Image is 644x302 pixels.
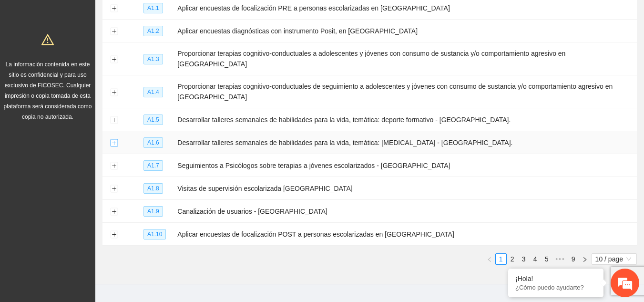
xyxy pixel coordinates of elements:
[110,55,118,63] button: Expand row
[143,229,166,240] span: A1.10
[41,33,54,46] span: warning
[484,253,495,265] button: left
[143,26,163,36] span: A1.2
[530,253,541,265] li: 4
[519,254,529,264] a: 3
[595,254,633,264] span: 10 / page
[174,223,637,246] td: Aplicar encuestas de focalización POST a personas escolarizadas en [GEOGRAPHIC_DATA]
[143,54,163,64] span: A1.3
[174,131,637,154] td: Desarrollar talleres semanales de habilidades para la vida, temática: [MEDICAL_DATA] - [GEOGRAPHI...
[174,20,637,42] td: Aplicar encuestas diagnósticas con instrumento Posit, en [GEOGRAPHIC_DATA]
[495,253,507,265] li: 1
[156,5,179,28] div: Minimizar ventana de chat en vivo
[143,206,163,217] span: A1.9
[55,97,132,194] span: Estamos en línea.
[487,257,492,262] span: left
[568,254,579,264] a: 9
[50,49,160,61] div: Chatee con nosotros ahora
[110,162,118,170] button: Expand row
[110,185,118,193] button: Expand row
[568,253,579,265] li: 9
[110,116,118,124] button: Expand row
[579,253,591,265] button: right
[515,284,596,291] p: ¿Cómo puedo ayudarte?
[484,253,495,265] li: Previous Page
[541,253,552,265] li: 5
[5,201,182,234] textarea: Escriba su mensaje y pulse “Intro”
[143,87,163,97] span: A1.4
[507,254,518,264] a: 2
[143,115,163,125] span: A1.5
[143,3,163,13] span: A1.1
[110,208,118,216] button: Expand row
[174,42,637,75] td: Proporcionar terapias cognitivo-conductuales a adolescentes y jóvenes con consumo de sustancia y/...
[4,61,92,120] span: La información contenida en este sitio es confidencial y para uso exclusivo de FICOSEC. Cualquier...
[518,253,530,265] li: 3
[552,253,568,265] li: Next 5 Pages
[552,253,568,265] span: •••
[174,177,637,200] td: Visitas de supervisión escolarizada [GEOGRAPHIC_DATA]
[174,75,637,108] td: Proporcionar terapias cognitivo-conductuales de seguimiento a adolescentes y jóvenes con consumo ...
[530,254,541,264] a: 4
[110,5,118,12] button: Expand row
[143,137,163,148] span: A1.6
[592,253,637,265] div: Page Size
[110,28,118,35] button: Expand row
[110,231,118,239] button: Expand row
[579,253,591,265] li: Next Page
[507,253,518,265] li: 2
[542,254,552,264] a: 5
[515,275,596,282] div: ¡Hola!
[143,183,163,194] span: A1.8
[582,257,588,262] span: right
[110,88,118,96] button: Expand row
[496,254,506,264] a: 1
[143,160,163,171] span: A1.7
[110,139,118,147] button: Expand row
[174,154,637,177] td: Seguimientos a Psicólogos sobre terapias a jóvenes escolarizados - [GEOGRAPHIC_DATA]
[174,200,637,223] td: Canalización de usuarios - [GEOGRAPHIC_DATA]
[174,108,637,131] td: Desarrollar talleres semanales de habilidades para la vida, temática: deporte formativo - [GEOGRA...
